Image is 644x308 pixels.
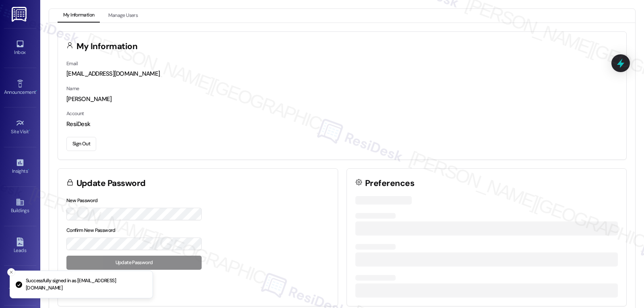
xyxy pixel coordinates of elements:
[66,120,618,128] div: ResiDesk
[4,275,36,296] a: Templates •
[76,42,138,51] h3: My Information
[29,128,30,133] span: •
[66,227,116,234] label: Confirm New Password
[66,197,98,204] label: New Password
[4,37,36,59] a: Inbox
[58,9,100,23] button: My Information
[4,156,36,178] a: Insights •
[76,179,146,188] h3: Update Password
[4,116,36,138] a: Site Visit •
[36,88,37,94] span: •
[66,137,96,151] button: Sign Out
[66,110,84,117] label: Account
[365,179,414,188] h3: Preferences
[4,235,36,257] a: Leads
[103,9,143,23] button: Manage Users
[7,268,15,276] button: Close toast
[4,195,36,217] a: Buildings
[66,85,79,92] label: Name
[66,60,78,67] label: Email
[28,167,29,173] span: •
[12,7,28,22] img: ResiDesk Logo
[66,70,618,78] div: [EMAIL_ADDRESS][DOMAIN_NAME]
[66,95,618,103] div: [PERSON_NAME]
[26,277,146,291] p: Successfully signed in as [EMAIL_ADDRESS][DOMAIN_NAME]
